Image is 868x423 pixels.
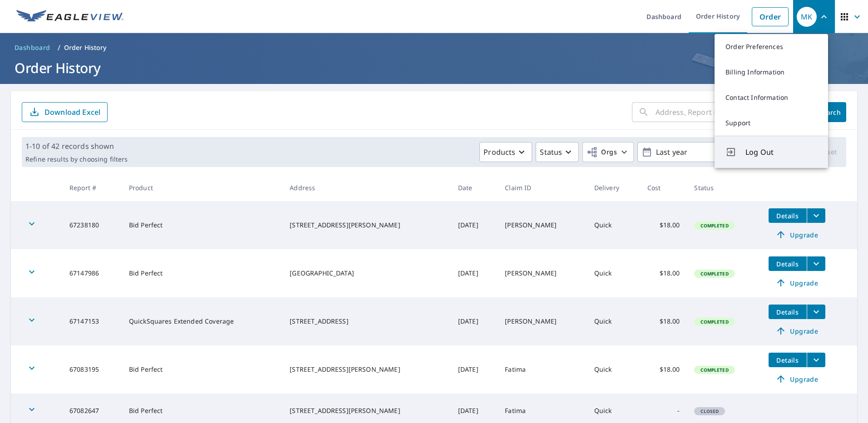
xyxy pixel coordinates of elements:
td: $18.00 [640,297,687,345]
button: Log Out [715,136,828,168]
th: Address [282,174,450,201]
input: Address, Report #, Claim ID, etc. [656,99,806,125]
button: Status [536,142,579,162]
div: [STREET_ADDRESS][PERSON_NAME] [290,221,443,230]
a: Upgrade [769,372,825,386]
td: [PERSON_NAME] [498,249,587,297]
td: [DATE] [451,345,498,393]
a: Support [715,110,828,136]
td: 67238180 [62,201,122,249]
button: Search [814,102,846,122]
span: Details [774,211,801,220]
td: [DATE] [451,297,498,345]
nav: breadcrumb [11,40,857,55]
td: 67147986 [62,249,122,297]
button: filesDropdownBtn-67147153 [807,305,825,319]
th: Cost [640,174,687,201]
li: / [58,42,60,53]
td: QuickSquares Extended Coverage [122,297,283,345]
td: Bid Perfect [122,345,283,393]
td: Bid Perfect [122,249,283,297]
th: Delivery [587,174,640,201]
th: Status [687,174,761,201]
p: Refine results by choosing filters [25,155,128,163]
div: [STREET_ADDRESS] [290,317,443,326]
button: detailsBtn-67238180 [769,208,807,223]
a: Upgrade [769,227,825,242]
a: Order [752,7,789,26]
a: Billing Information [715,59,828,85]
div: [STREET_ADDRESS][PERSON_NAME] [290,365,443,374]
span: Details [774,260,801,268]
td: $18.00 [640,201,687,249]
td: [PERSON_NAME] [498,201,587,249]
th: Date [451,174,498,201]
button: detailsBtn-67147986 [769,256,807,271]
span: Details [774,356,801,364]
span: Search [821,108,839,117]
td: Fatima [498,345,587,393]
span: Completed [695,271,734,277]
button: detailsBtn-67147153 [769,305,807,319]
td: Quick [587,345,640,393]
th: Product [122,174,283,201]
button: Orgs [582,142,634,162]
a: Contact Information [715,85,828,110]
p: Status [540,147,562,157]
button: filesDropdownBtn-67238180 [807,208,825,223]
button: filesDropdownBtn-67147986 [807,256,825,271]
td: Quick [587,249,640,297]
p: Products [483,147,515,157]
div: [GEOGRAPHIC_DATA] [290,269,443,278]
span: Completed [695,319,734,325]
p: Last year [652,144,759,160]
p: Download Excel [44,107,100,117]
a: Upgrade [769,275,825,290]
td: 67083195 [62,345,122,393]
td: 67147153 [62,297,122,345]
span: Upgrade [774,374,820,384]
span: Log Out [745,147,817,157]
div: MK [797,7,817,27]
td: $18.00 [640,345,687,393]
a: Dashboard [11,40,54,55]
div: [STREET_ADDRESS][PERSON_NAME] [290,406,443,415]
span: Upgrade [774,325,820,336]
td: $18.00 [640,249,687,297]
h1: Order History [11,59,857,77]
td: [PERSON_NAME] [498,297,587,345]
span: Dashboard [15,43,50,52]
span: Completed [695,367,734,373]
th: Claim ID [498,174,587,201]
button: Last year [637,142,774,162]
button: Download Excel [22,102,108,122]
td: Quick [587,201,640,249]
img: EV Logo [16,10,123,24]
td: [DATE] [451,249,498,297]
a: Order Preferences [715,34,828,59]
span: Upgrade [774,229,820,240]
th: Report # [62,174,122,201]
p: 1-10 of 42 records shown [25,141,128,152]
button: Products [479,142,532,162]
span: Closed [695,408,724,414]
td: [DATE] [451,201,498,249]
a: Upgrade [769,324,825,338]
span: Orgs [587,147,617,158]
td: Bid Perfect [122,201,283,249]
button: detailsBtn-67083195 [769,353,807,367]
p: Order History [64,43,107,52]
span: Upgrade [774,277,820,288]
button: filesDropdownBtn-67083195 [807,353,825,367]
td: Quick [587,297,640,345]
span: Completed [695,222,734,229]
span: Details [774,308,801,316]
